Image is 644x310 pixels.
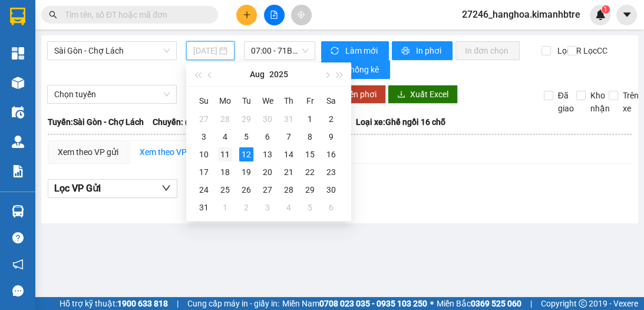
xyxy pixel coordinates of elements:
[187,297,279,310] span: Cung cấp máy in - giấy in:
[236,110,257,128] td: 2025-07-29
[303,183,317,197] div: 29
[303,112,317,126] div: 1
[214,199,236,216] td: 2025-09-01
[153,116,239,128] span: Chuyến: (07:00 [DATE])
[553,89,579,115] span: Đã giao
[260,130,275,144] div: 6
[214,128,236,146] td: 2025-08-04
[214,163,236,181] td: 2025-08-18
[257,163,278,181] td: 2025-08-20
[197,200,211,215] div: 31
[321,163,342,181] td: 2025-08-23
[239,165,253,179] div: 19
[321,41,389,60] button: syncLàm mới
[218,200,232,215] div: 1
[193,163,214,181] td: 2025-08-17
[54,181,101,196] span: Lọc VP Gửi
[58,146,118,159] div: Xem theo VP gửi
[324,165,338,179] div: 23
[12,285,24,296] span: message
[193,181,214,199] td: 2025-08-24
[299,146,321,163] td: 2025-08-15
[243,11,251,19] span: plus
[257,181,278,199] td: 2025-08-27
[236,199,257,216] td: 2025-09-02
[455,41,520,60] button: In đơn chọn
[236,128,257,146] td: 2025-08-05
[278,128,299,146] td: 2025-08-07
[321,60,390,79] button: bar-chartThống kê
[282,297,427,310] span: Miền Nam
[260,165,275,179] div: 20
[282,147,296,161] div: 14
[193,44,217,57] input: 12/08/2025
[257,91,278,110] th: We
[12,136,24,148] img: warehouse-icon
[236,91,257,110] th: Tu
[264,5,285,25] button: file-add
[321,110,342,128] td: 2025-08-02
[60,297,168,310] span: Hỗ trợ kỹ thuật:
[12,165,24,177] img: solution-icon
[12,77,24,89] img: warehouse-icon
[319,299,427,308] strong: 0708 023 035 - 0935 103 250
[299,199,321,216] td: 2025-09-05
[553,44,583,57] span: Lọc CR
[324,183,338,197] div: 30
[324,130,338,144] div: 9
[218,183,232,197] div: 25
[236,163,257,181] td: 2025-08-19
[356,116,445,128] span: Loại xe: Ghế ngồi 16 chỗ
[282,200,296,215] div: 4
[602,5,610,14] sup: 1
[257,199,278,216] td: 2025-09-03
[299,163,321,181] td: 2025-08-22
[278,146,299,163] td: 2025-08-14
[324,112,338,126] div: 2
[579,299,587,308] span: copyright
[257,110,278,128] td: 2025-07-30
[278,163,299,181] td: 2025-08-21
[321,199,342,216] td: 2025-09-06
[193,146,214,163] td: 2025-08-10
[321,85,386,104] button: Chuyển phơi
[530,297,532,310] span: |
[278,199,299,216] td: 2025-09-04
[579,44,609,57] span: Lọc CC
[239,147,253,161] div: 12
[218,112,232,126] div: 28
[299,110,321,128] td: 2025-08-01
[193,128,214,146] td: 2025-08-03
[49,11,57,19] span: search
[48,117,144,127] b: Tuyến: Sài Gòn - Chợ Lách
[297,11,305,19] span: aim
[214,181,236,199] td: 2025-08-25
[471,299,521,308] strong: 0369 525 060
[54,42,170,60] span: Sài Gòn - Chợ Lách
[177,297,179,310] span: |
[345,44,379,57] span: Làm mới
[140,146,208,159] div: Xem theo VP nhận
[251,42,308,60] span: 07:00 - 71B-00.176
[214,110,236,128] td: 2025-07-28
[260,147,275,161] div: 13
[324,147,338,161] div: 16
[278,91,299,110] th: Th
[388,85,458,104] button: downloadXuất Excel
[10,8,25,25] img: logo-vxr
[197,147,211,161] div: 10
[197,112,211,126] div: 27
[321,181,342,199] td: 2025-08-30
[291,5,312,25] button: aim
[260,183,275,197] div: 27
[239,200,253,215] div: 2
[282,112,296,126] div: 31
[616,5,637,25] button: caret-down
[239,112,253,126] div: 29
[603,5,607,14] span: 1
[161,183,171,193] span: down
[193,110,214,128] td: 2025-07-27
[278,181,299,199] td: 2025-08-28
[269,62,288,86] button: 2025
[218,147,232,161] div: 11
